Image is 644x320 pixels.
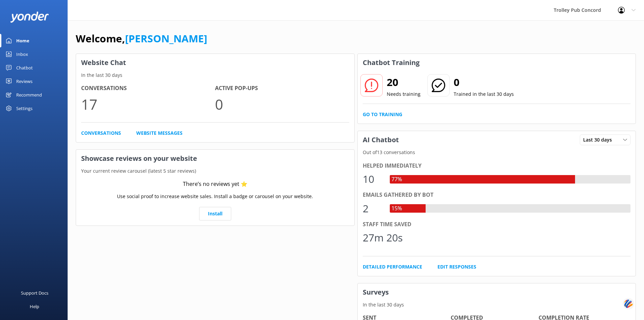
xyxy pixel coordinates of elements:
[16,61,33,74] div: Chatbot
[623,297,634,310] img: svg+xml;base64,PHN2ZyB3aWR0aD0iNDQiIGhlaWdodD0iNDQiIHZpZXdCb3g9IjAgMCA0NCA0NCIgZmlsbD0ibm9uZSIgeG...
[16,88,42,102] div: Recommend
[136,129,183,137] a: Website Messages
[76,30,207,47] h1: Welcome,
[81,93,215,115] p: 17
[16,47,28,61] div: Inbox
[363,171,383,187] div: 10
[387,74,421,90] h2: 20
[454,74,514,90] h2: 0
[363,263,422,271] a: Detailed Performance
[125,31,207,45] a: [PERSON_NAME]
[76,54,354,71] h3: Website Chat
[16,34,29,47] div: Home
[363,162,631,170] div: Helped immediately
[358,283,636,301] h3: Surveys
[363,111,402,118] a: Go to Training
[454,90,514,98] p: Trained in the last 30 days
[16,102,32,115] div: Settings
[16,74,32,88] div: Reviews
[358,301,636,308] p: In the last 30 days
[363,220,631,229] div: Staff time saved
[76,167,354,175] p: Your current review carousel (latest 5 star reviews)
[358,131,404,149] h3: AI Chatbot
[183,180,247,189] div: There’s no reviews yet ⭐
[215,84,349,93] h4: Active Pop-ups
[363,230,403,246] div: 27m 20s
[76,71,354,79] p: In the last 30 days
[363,200,383,217] div: 2
[358,149,636,156] p: Out of 13 conversations
[363,191,631,199] div: Emails gathered by bot
[21,286,48,300] div: Support Docs
[437,263,476,271] a: Edit Responses
[117,193,313,200] p: Use social proof to increase website sales. Install a badge or carousel on your website.
[81,84,215,93] h4: Conversations
[390,175,404,184] div: 77%
[387,90,421,98] p: Needs training
[583,136,616,144] span: Last 30 days
[199,207,231,220] a: Install
[215,93,349,115] p: 0
[81,129,121,137] a: Conversations
[390,204,404,213] div: 15%
[76,150,354,167] h3: Showcase reviews on your website
[30,300,39,313] div: Help
[358,54,425,71] h3: Chatbot Training
[10,12,49,23] img: yonder-white-logo.png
